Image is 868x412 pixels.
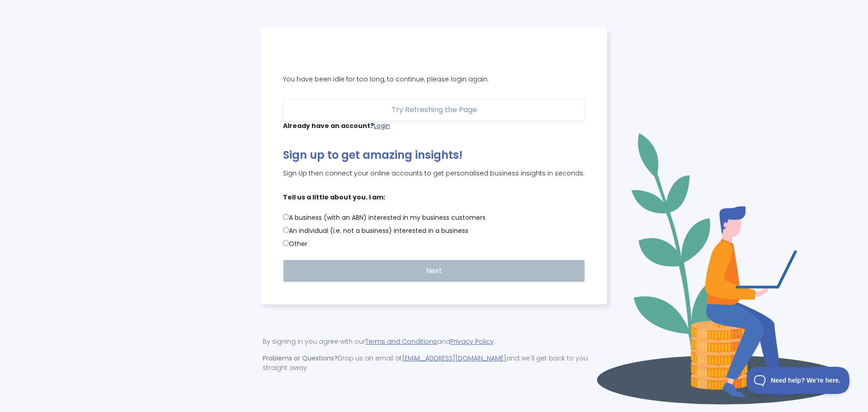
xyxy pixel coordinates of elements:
input: An individual (i.e. not a business) interested in a business [283,227,289,233]
p: You have been idle for too long, to continue, please login again. [283,75,585,84]
label: Other [283,239,585,249]
label: An individual (i.e. not a business) interested in a business [283,226,585,236]
label: A business (with an ABN) interested in my business customers [283,213,585,223]
a: Terms and Conditions [365,337,437,346]
a: [EMAIL_ADDRESS][DOMAIN_NAME] [402,354,506,363]
h2: Sign up to get amazing insights! [283,149,585,162]
p: Drop us an email at and we'll get back to you straight away. [263,354,605,373]
strong: Tell us a little about you. I am: [283,193,585,202]
input: A business (with an ABN) interested in my business customers [283,214,289,220]
button: Try Refreshing the Page [283,99,585,121]
a: Login [374,121,390,130]
strong: Already have an account? [283,121,374,130]
p: By signing in you agree with our and . [263,337,605,346]
iframe: Toggle Customer Support [746,367,850,394]
a: Privacy Policy [450,337,494,346]
p: Sign Up then connect your online accounts to get personalised business insights in seconds. [283,169,585,178]
input: Other [283,240,289,246]
strong: Problems or Questions? [263,354,338,363]
span: Try Refreshing the Page [392,104,477,115]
